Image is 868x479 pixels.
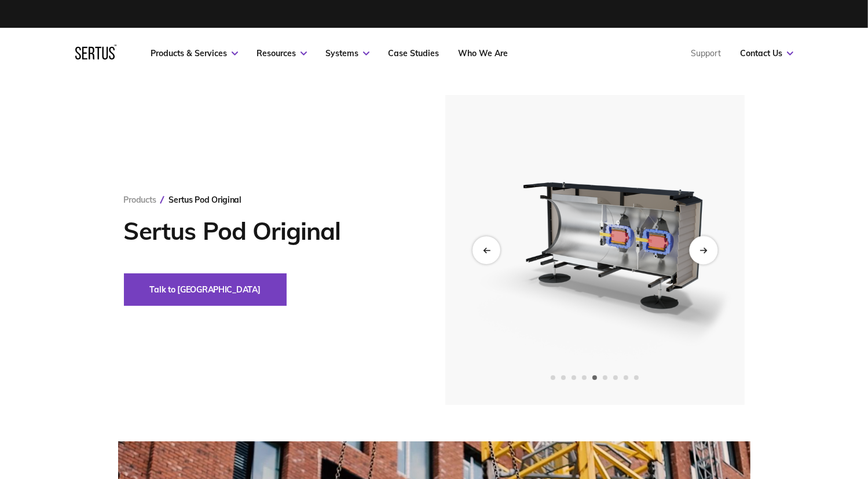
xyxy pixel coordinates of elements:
[660,345,868,479] iframe: Chat Widget
[124,195,156,205] a: Products
[741,48,793,58] a: Contact Us
[561,375,566,380] span: Go to slide 2
[473,236,500,264] div: Previous slide
[257,48,307,58] a: Resources
[124,273,287,306] button: Talk to [GEOGRAPHIC_DATA]
[124,217,411,246] h1: Sertus Pod Original
[603,375,607,380] span: Go to slide 6
[624,375,628,380] span: Go to slide 8
[691,48,721,58] a: Support
[634,375,639,380] span: Go to slide 9
[551,375,555,380] span: Go to slide 1
[389,48,440,58] a: Case Studies
[326,48,369,58] a: Systems
[689,236,717,264] div: Next slide
[572,375,576,380] span: Go to slide 3
[459,48,508,58] a: Who We Are
[582,375,587,380] span: Go to slide 4
[613,375,618,380] span: Go to slide 7
[151,48,238,58] a: Products & Services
